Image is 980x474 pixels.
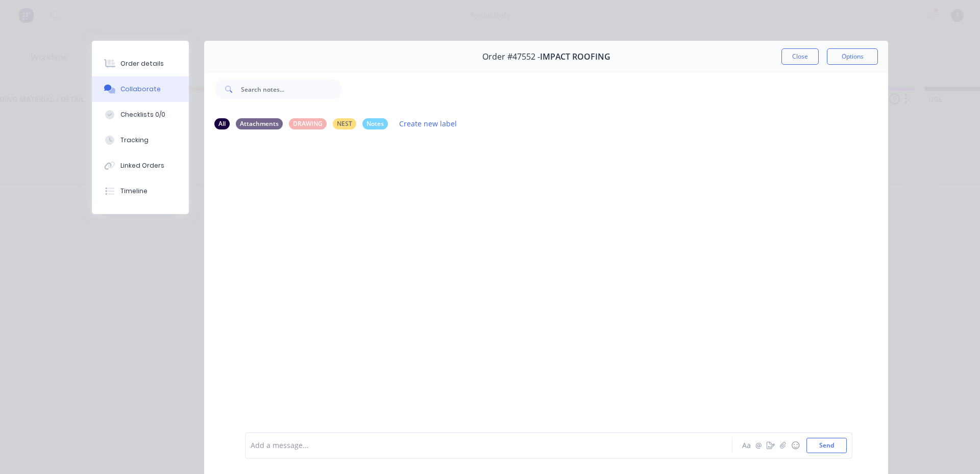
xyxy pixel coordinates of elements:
button: @ [752,439,765,452]
button: Tracking [92,127,189,153]
div: Attachments [236,118,283,129]
button: Close [781,48,819,65]
button: Linked Orders [92,153,189,178]
div: NEST [333,118,356,129]
button: Collaborate [92,76,189,102]
div: Tracking [120,136,149,145]
div: Collaborate [120,85,161,94]
button: Options [827,48,878,65]
button: Checklists 0/0 [92,102,189,127]
input: Search notes... [241,79,342,99]
button: Order details [92,51,189,76]
button: ☺ [789,439,801,452]
div: Order details [120,59,164,68]
div: Linked Orders [120,161,164,170]
span: IMPACT ROOFING [540,52,610,62]
span: Order #47552 - [482,52,540,62]
div: Checklists 0/0 [120,110,165,119]
button: Aa [740,439,752,452]
div: Notes [362,118,388,129]
div: All [214,118,230,129]
button: Timeline [92,178,189,204]
div: DRAWING [289,118,327,129]
button: Send [806,438,847,453]
div: Timeline [120,187,148,196]
button: Create new label [394,117,462,130]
